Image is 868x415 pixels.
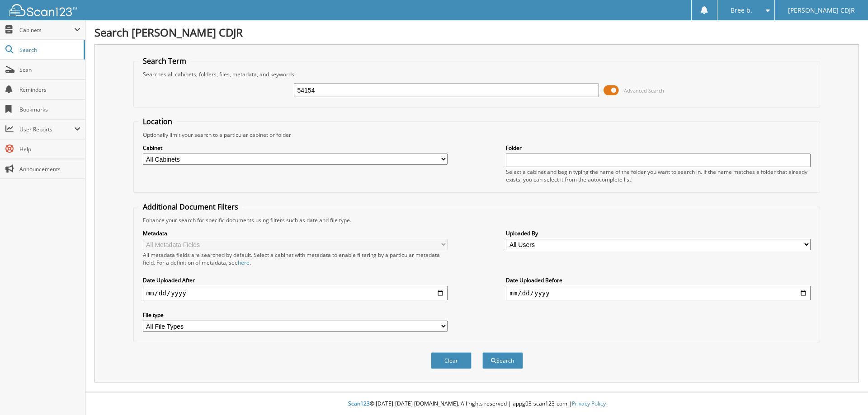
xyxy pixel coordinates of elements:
span: User Reports [19,126,74,133]
label: Date Uploaded Before [506,276,811,284]
span: Search [19,46,79,54]
label: Folder [506,144,811,152]
iframe: Chat Widget [823,372,868,415]
span: Scan [19,66,80,74]
img: scan123-logo-white.svg [9,4,77,16]
legend: Location [138,117,177,126]
div: Searches all cabinets, folders, files, metadata, and keywords [138,70,816,78]
label: File type [143,311,448,319]
span: Help [19,145,80,153]
span: Bookmarks [19,106,80,113]
span: Scan123 [348,400,370,407]
button: Clear [431,352,472,369]
div: Select a cabinet and begin typing the name of the folder you want to search in. If the name match... [506,168,811,183]
h1: Search [PERSON_NAME] CDJR [94,25,859,40]
a: here [238,259,250,266]
span: Announcements [19,165,80,173]
input: end [506,286,811,300]
label: Date Uploaded After [143,276,448,284]
span: Reminders [19,86,80,93]
label: Metadata [143,229,448,237]
span: Bree b. [731,8,752,13]
label: Cabinet [143,144,448,152]
div: Optionally limit your search to a particular cabinet or folder [138,131,816,139]
a: Privacy Policy [572,400,606,407]
span: [PERSON_NAME] CDJR [788,8,855,13]
legend: Search Term [138,56,191,66]
div: All metadata fields are searched by default. Select a cabinet with metadata to enable filtering b... [143,251,448,266]
button: Search [482,352,523,369]
input: start [143,286,448,300]
span: Advanced Search [624,87,664,94]
label: Uploaded By [506,229,811,237]
div: © [DATE]-[DATE] [DOMAIN_NAME]. All rights reserved | appg03-scan123-com | [85,393,868,415]
legend: Additional Document Filters [138,202,243,212]
div: Enhance your search for specific documents using filters such as date and file type. [138,216,816,224]
span: Cabinets [19,26,74,34]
